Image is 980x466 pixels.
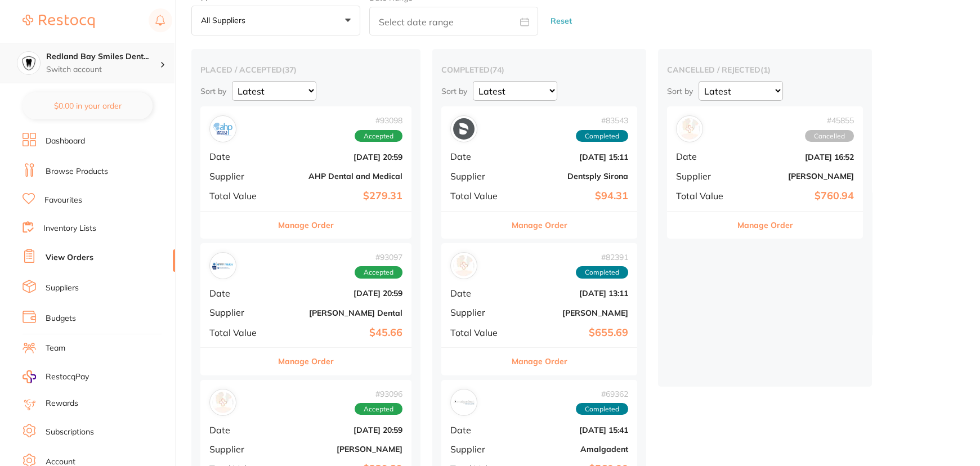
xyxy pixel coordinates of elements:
[280,190,402,202] b: $279.31
[209,288,271,298] span: Date
[209,307,271,317] span: Supplier
[46,136,85,147] a: Dashboard
[355,130,402,142] span: Accepted
[280,172,402,181] b: AHP Dental and Medical
[200,243,411,375] div: Erskine Dental#93097AcceptedDate[DATE] 20:59Supplier[PERSON_NAME] DentalTotal Value$45.66Manage O...
[23,370,36,383] img: RestocqPay
[46,51,160,62] h4: Redland Bay Smiles Dental
[576,130,628,142] span: Completed
[576,253,628,262] span: # 82391
[280,425,402,434] b: [DATE] 20:59
[576,116,628,125] span: # 83543
[209,328,271,338] span: Total Value
[280,308,402,317] b: [PERSON_NAME] Dental
[516,445,628,454] b: Amalgadent
[450,151,507,162] span: Date
[741,153,854,162] b: [DATE] 16:52
[369,7,538,35] input: Select date range
[280,153,402,162] b: [DATE] 20:59
[355,116,402,125] span: # 93098
[667,86,693,96] p: Sort by
[46,371,89,383] span: RestocqPay
[209,151,271,162] span: Date
[512,348,567,375] button: Manage Order
[741,190,854,202] b: $760.94
[516,289,628,298] b: [DATE] 13:11
[512,212,567,239] button: Manage Order
[355,403,402,415] span: Accepted
[679,118,700,140] img: Adam Dental
[200,65,411,75] h2: placed / accepted ( 37 )
[453,118,475,140] img: Dentsply Sirona
[667,65,863,75] h2: cancelled / rejected ( 1 )
[453,255,475,276] img: Henry Schein Halas
[676,151,732,162] span: Date
[676,191,732,201] span: Total Value
[516,190,628,202] b: $94.31
[44,195,82,206] a: Favourites
[46,64,160,75] p: Switch account
[209,171,271,181] span: Supplier
[278,212,334,239] button: Manage Order
[46,398,78,409] a: Rewards
[676,171,732,181] span: Supplier
[201,15,250,25] p: All suppliers
[209,191,271,201] span: Total Value
[200,106,411,239] div: AHP Dental and Medical#93098AcceptedDate[DATE] 20:59SupplierAHP Dental and MedicalTotal Value$279...
[450,425,507,435] span: Date
[450,328,507,338] span: Total Value
[450,444,507,454] span: Supplier
[212,255,234,276] img: Erskine Dental
[516,172,628,181] b: Dentsply Sirona
[547,6,575,36] button: Reset
[576,266,628,279] span: Completed
[441,86,467,96] p: Sort by
[450,171,507,181] span: Supplier
[23,15,95,28] img: Restocq Logo
[516,327,628,339] b: $655.69
[450,307,507,317] span: Supplier
[453,392,475,413] img: Amalgadent
[280,327,402,339] b: $45.66
[355,253,402,262] span: # 93097
[805,130,854,142] span: Cancelled
[191,6,360,36] button: All suppliers
[280,289,402,298] b: [DATE] 20:59
[200,86,226,96] p: Sort by
[280,445,402,454] b: [PERSON_NAME]
[23,370,89,383] a: RestocqPay
[516,308,628,317] b: [PERSON_NAME]
[212,118,234,140] img: AHP Dental and Medical
[46,283,79,294] a: Suppliers
[355,266,402,279] span: Accepted
[576,403,628,415] span: Completed
[212,392,234,413] img: Adam Dental
[17,52,40,74] img: Redland Bay Smiles Dental
[46,343,65,354] a: Team
[278,348,334,375] button: Manage Order
[516,153,628,162] b: [DATE] 15:11
[576,389,628,398] span: # 69362
[43,223,96,234] a: Inventory Lists
[209,425,271,435] span: Date
[209,444,271,454] span: Supplier
[805,116,854,125] span: # 45855
[741,172,854,181] b: [PERSON_NAME]
[23,8,95,34] a: Restocq Logo
[46,252,93,263] a: View Orders
[46,313,76,324] a: Budgets
[355,389,402,398] span: # 93096
[46,166,108,177] a: Browse Products
[450,288,507,298] span: Date
[23,92,153,119] button: $0.00 in your order
[450,191,507,201] span: Total Value
[441,65,637,75] h2: completed ( 74 )
[46,427,94,438] a: Subscriptions
[737,212,793,239] button: Manage Order
[516,425,628,434] b: [DATE] 15:41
